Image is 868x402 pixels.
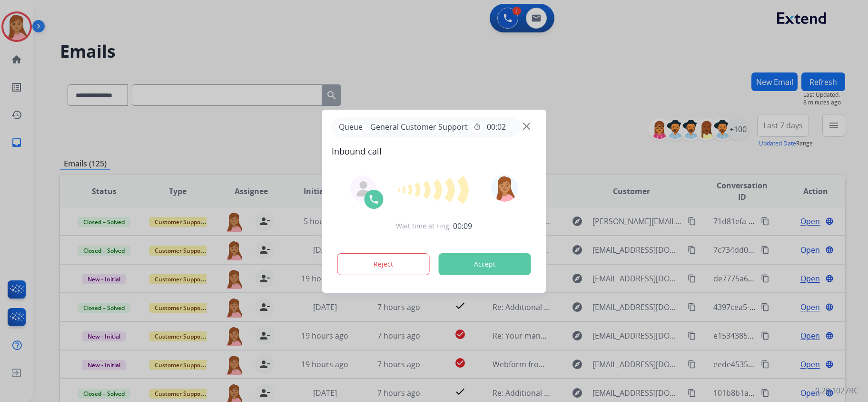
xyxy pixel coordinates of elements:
p: 0.20.1027RC [815,385,858,396]
img: close-button [523,123,530,130]
mat-icon: timer [473,123,481,131]
span: 00:09 [453,220,472,232]
span: General Customer Support [366,121,472,133]
img: call-icon [368,194,380,205]
span: 00:02 [487,121,506,133]
button: Reject [337,253,430,275]
span: Wait time at ring: [396,221,451,231]
img: agent-avatar [356,181,371,196]
p: Queue [335,121,366,133]
button: Accept [439,253,531,275]
img: avatar [491,175,518,202]
span: Inbound call [332,144,537,158]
